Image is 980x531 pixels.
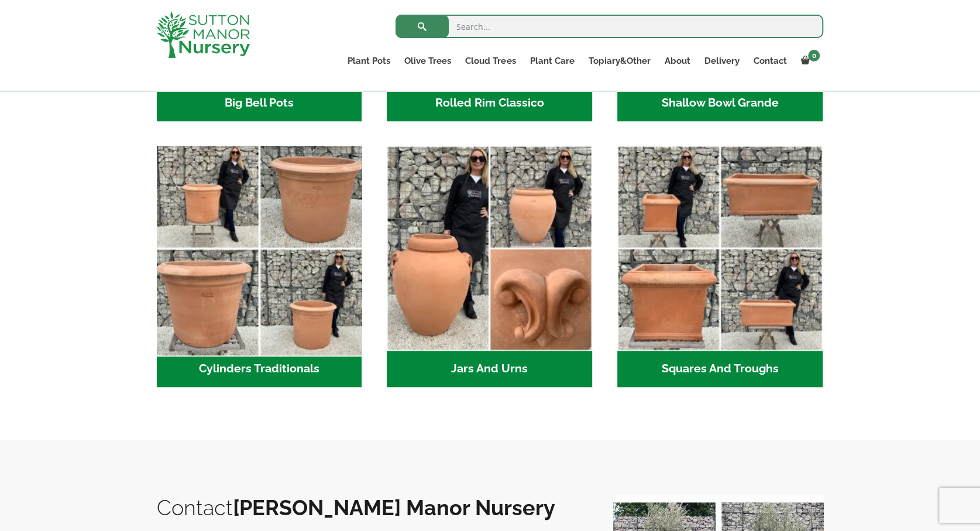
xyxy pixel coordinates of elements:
[793,53,823,69] a: 0
[233,495,555,520] b: [PERSON_NAME] Manor Nursery
[617,85,823,121] h2: Shallow Bowl Grande
[157,85,362,121] h2: Big Bell Pots
[522,53,581,69] a: Plant Care
[152,141,367,356] img: Cylinders Traditionals
[157,146,362,387] a: Visit product category Cylinders Traditionals
[697,53,746,69] a: Delivery
[157,351,362,387] h2: Cylinders Traditionals
[387,146,592,351] img: Jars And Urns
[387,351,592,387] h2: Jars And Urns
[617,351,823,387] h2: Squares And Troughs
[397,53,458,69] a: Olive Trees
[156,12,250,58] img: logo
[617,146,823,387] a: Visit product category Squares And Troughs
[657,53,697,69] a: About
[617,146,823,351] img: Squares And Troughs
[341,53,397,69] a: Plant Pots
[396,15,823,38] input: Search...
[581,53,657,69] a: Topiary&Other
[387,85,592,121] h2: Rolled Rim Classico
[746,53,793,69] a: Contact
[808,50,820,61] span: 0
[458,53,522,69] a: Cloud Trees
[157,495,590,520] h2: Contact
[387,146,592,387] a: Visit product category Jars And Urns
